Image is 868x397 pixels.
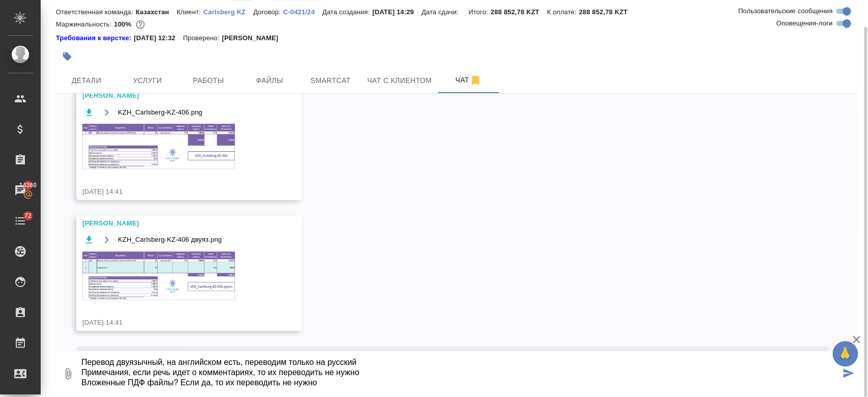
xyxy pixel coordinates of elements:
p: 100% [114,20,134,28]
p: К оплате: [547,8,579,16]
p: Маржинальность: [56,20,114,28]
button: Скачать [82,106,95,119]
p: Carlsberg KZ [203,8,253,16]
button: Добавить тэг [56,45,78,68]
span: Услуги [123,74,172,87]
p: Ответственная команда: [56,8,136,16]
p: Клиент: [176,8,203,16]
span: Детали [62,74,111,87]
button: 🙏 [832,341,858,366]
div: [DATE] 14:41 [82,318,266,328]
p: Дата создания: [322,8,372,16]
div: [DATE] 14:41 [82,187,266,197]
div: [PERSON_NAME] [82,91,266,101]
p: Договор: [253,8,283,16]
img: KZH_Carlsberg-KZ-406 двуяз.png [82,251,235,300]
p: Итого: [468,8,490,16]
div: Нажми, чтобы открыть папку с инструкцией [56,33,134,43]
span: Файлы [245,74,294,87]
a: С-0421/24 [283,7,322,16]
p: Казахстан [136,8,177,16]
p: [DATE] 12:32 [134,33,183,43]
a: 14360 [3,178,38,203]
a: Требования к верстке: [56,33,134,43]
button: Открыть на драйве [100,234,113,246]
p: [PERSON_NAME] [222,33,286,43]
span: KZH_Carlsberg-KZ-406 двуяз.png [118,235,222,245]
img: KZH_Carlsberg-KZ-406.png [82,124,235,169]
div: [PERSON_NAME] [82,218,266,229]
a: 72 [3,208,38,234]
p: Проверено: [183,33,222,43]
span: Чат [444,74,493,87]
button: Скачать [82,234,95,246]
a: Carlsberg KZ [203,7,253,16]
button: Открыть на драйве [100,106,113,119]
span: Smartcat [306,74,355,87]
span: 🙏 [836,343,854,364]
p: 288 852,78 KZT [491,8,547,16]
p: Дата сдачи: [422,8,461,16]
p: 288 852,78 KZT [579,8,635,16]
span: 72 [18,211,38,221]
p: [DATE] 14:29 [372,8,422,16]
button: 0.00 KZT; [134,18,147,31]
span: Работы [184,74,233,87]
span: Пользовательские сообщения [738,6,832,16]
span: KZH_Carlsberg-KZ-406.png [118,107,202,118]
span: Чат с клиентом [367,74,432,87]
p: С-0421/24 [283,8,322,16]
span: Оповещения-логи [776,18,832,29]
span: 14360 [13,180,43,190]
